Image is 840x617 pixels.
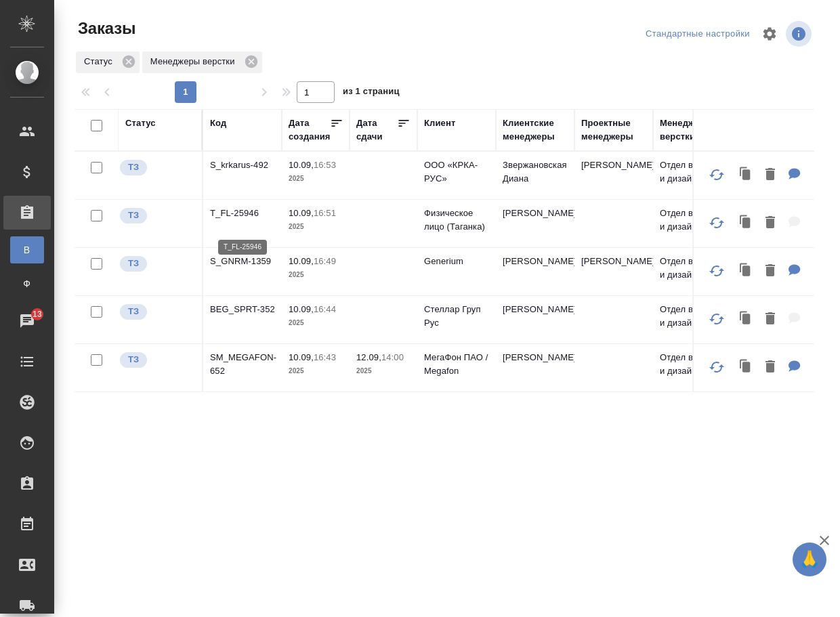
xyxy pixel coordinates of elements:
p: SM_MEGAFON-652 [210,351,275,378]
p: ТЗ [128,209,139,222]
p: Стеллар Груп Рус [424,303,489,330]
div: Код [210,116,226,130]
td: [PERSON_NAME] [496,296,574,343]
span: 🙏 [798,545,821,574]
p: T_FL-25946 [210,207,275,220]
button: Удалить [759,305,782,333]
p: 10.09, [289,256,314,266]
button: Клонировать [733,209,759,237]
p: 16:43 [314,352,336,362]
p: Отдел верстки и дизайна [660,303,725,330]
p: ТЗ [128,161,139,174]
p: Отдел верстки и дизайна [660,207,725,234]
p: 14:00 [381,352,404,362]
button: Удалить [759,354,782,381]
p: Отдел верстки и дизайна [660,158,725,186]
p: Физическое лицо (Таганка) [424,207,489,234]
p: S_krkarus-492 [210,158,275,172]
td: [PERSON_NAME] [496,200,574,247]
span: из 1 страниц [343,83,400,103]
div: Статус [125,116,156,130]
td: [PERSON_NAME] [496,344,574,391]
div: Дата создания [289,116,330,144]
p: 2025 [289,364,343,378]
td: Звержановская Диана [496,152,574,199]
button: Обновить [700,158,733,191]
p: ТЗ [128,353,139,366]
p: 10.09, [289,208,314,218]
div: Клиент [424,116,455,130]
button: Удалить [759,209,782,237]
div: Проектные менеджеры [581,116,646,144]
button: 🙏 [793,542,826,576]
div: Клиентские менеджеры [503,116,568,144]
p: Generium [424,255,489,268]
span: Заказы [75,18,135,39]
div: Выставляет КМ при отправке заказа на расчет верстке (для тикета) или для уточнения сроков на прои... [119,255,195,273]
p: Отдел верстки и дизайна [660,351,725,378]
p: Статус [84,55,117,68]
p: 16:49 [314,256,336,266]
a: Ф [10,270,44,297]
span: В [17,243,37,257]
button: Удалить [759,257,782,285]
td: [PERSON_NAME] [574,248,653,295]
p: ТЗ [128,305,139,318]
div: Менеджеры верстки [142,51,262,73]
div: Выставляет КМ при отправке заказа на расчет верстке (для тикета) или для уточнения сроков на прои... [119,158,195,177]
p: 10.09, [289,352,314,362]
div: Выставляет КМ при отправке заказа на расчет верстке (для тикета) или для уточнения сроков на прои... [119,207,195,225]
div: Менеджеры верстки [660,116,725,144]
p: МегаФон ПАО / Megafon [424,351,489,378]
span: Ф [17,277,37,291]
p: 2025 [289,172,343,186]
span: Посмотреть информацию [786,21,814,47]
button: Клонировать [733,161,759,189]
p: 16:51 [314,208,336,218]
span: Настроить таблицу [753,18,786,50]
div: Дата сдачи [356,116,397,144]
p: BEG_SPRT-352 [210,303,275,316]
button: Клонировать [733,305,759,333]
p: S_GNRM-1359 [210,255,275,268]
button: Клонировать [733,257,759,285]
p: ООО «КРКА-РУС» [424,158,489,186]
p: 10.09, [289,160,314,170]
p: 10.09, [289,304,314,314]
button: Обновить [700,255,733,287]
a: В [10,236,44,263]
p: Отдел верстки и дизайна [660,255,725,282]
p: 2025 [356,364,411,378]
a: 13 [3,304,51,338]
td: [PERSON_NAME] [574,152,653,199]
div: Выставляет КМ при отправке заказа на расчет верстке (для тикета) или для уточнения сроков на прои... [119,303,195,321]
p: Менеджеры верстки [150,55,240,68]
div: Выставляет КМ при отправке заказа на расчет верстке (для тикета) или для уточнения сроков на прои... [119,351,195,369]
button: Обновить [700,351,733,383]
span: 13 [24,307,50,321]
div: split button [642,24,753,45]
button: Обновить [700,303,733,335]
p: ТЗ [128,257,139,270]
div: Статус [76,51,140,73]
p: 2025 [289,316,343,330]
p: 16:44 [314,304,336,314]
p: 16:53 [314,160,336,170]
td: [PERSON_NAME] [496,248,574,295]
p: 2025 [289,220,343,234]
p: 2025 [289,268,343,282]
button: Обновить [700,207,733,239]
button: Удалить [759,161,782,189]
p: 12.09, [356,352,381,362]
button: Клонировать [733,354,759,381]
